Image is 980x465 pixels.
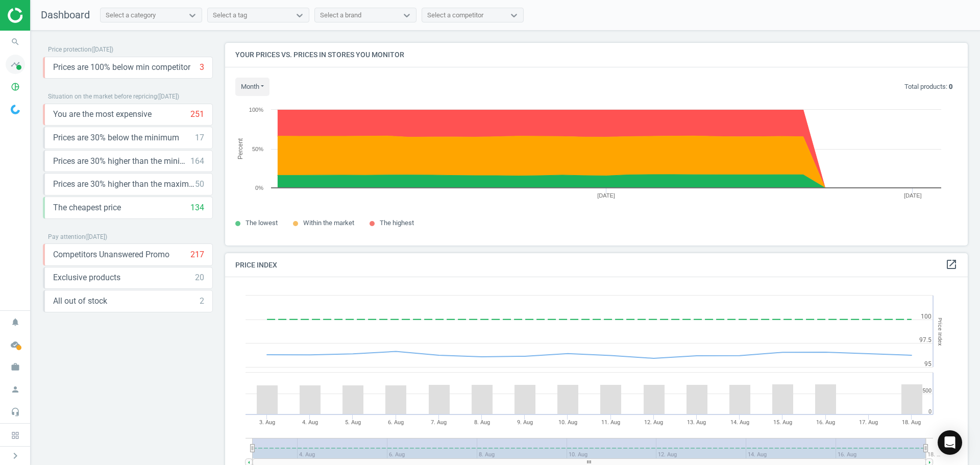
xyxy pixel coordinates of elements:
[6,402,25,422] i: headset_mic
[816,419,835,426] tspan: 16. Aug
[41,9,90,21] span: Dashboard
[517,419,533,426] tspan: 9. Aug
[6,335,25,354] i: cloud_done
[190,156,204,167] div: 164
[53,156,190,167] span: Prices are 30% higher than the minimum
[474,419,490,426] tspan: 8. Aug
[225,253,968,277] h4: Price Index
[249,107,263,113] text: 100%
[53,202,121,213] span: The cheapest price
[320,11,361,20] div: Select a brand
[6,32,25,52] i: search
[225,43,968,67] h4: Your prices vs. prices in stores you monitor
[928,408,932,415] text: 0
[927,451,940,458] tspan: 18. …
[3,449,28,462] button: chevron_right
[921,313,932,320] text: 100
[597,192,615,199] tspan: [DATE]
[11,105,20,114] img: wGWNvw8QSZomAAAAABJRU5ErkJggg==
[53,62,190,73] span: Prices are 100% below min competitor
[8,8,80,23] img: ajHJNr6hYgQAAAAASUVORK5CYII=
[773,419,792,426] tspan: 15. Aug
[200,62,204,73] div: 3
[945,258,958,271] i: open_in_new
[157,93,179,100] span: ( [DATE] )
[345,419,361,426] tspan: 5. Aug
[388,419,404,426] tspan: 6. Aug
[938,430,962,455] div: Open Intercom Messenger
[53,296,107,307] span: All out of stock
[303,219,354,227] span: Within the market
[53,109,152,120] span: You are the most expensive
[190,202,204,213] div: 134
[302,419,318,426] tspan: 4. Aug
[904,82,952,91] p: Total products:
[904,192,922,199] tspan: [DATE]
[902,419,921,426] tspan: 18. Aug
[213,11,247,20] div: Select a tag
[91,46,113,53] span: ( [DATE] )
[859,419,878,426] tspan: 17. Aug
[6,380,25,399] i: person
[48,233,85,240] span: Pay attention
[246,219,278,227] span: The lowest
[431,419,447,426] tspan: 7. Aug
[252,146,263,152] text: 50%
[687,419,706,426] tspan: 13. Aug
[190,109,204,120] div: 251
[235,78,269,96] button: month
[6,357,25,377] i: work
[9,450,21,462] i: chevron_right
[53,249,169,260] span: Competitors Unanswered Promo
[53,272,120,283] span: Exclusive products
[53,132,179,143] span: Prices are 30% below the minimum
[949,83,952,90] b: 0
[48,93,157,100] span: Situation on the market before repricing
[200,296,204,307] div: 2
[6,55,25,74] i: timeline
[259,419,275,426] tspan: 3. Aug
[106,11,156,20] div: Select a category
[644,419,663,426] tspan: 12. Aug
[937,317,943,346] tspan: Price Index
[53,179,195,190] span: Prices are 30% higher than the maximal
[919,336,932,344] text: 97.5
[427,11,483,20] div: Select a competitor
[195,132,204,143] div: 17
[195,272,204,283] div: 20
[237,138,244,159] tspan: Percent
[922,387,932,394] text: 500
[255,185,263,191] text: 0%
[558,419,577,426] tspan: 10. Aug
[48,46,91,53] span: Price protection
[945,258,958,272] a: open_in_new
[6,77,25,96] i: pie_chart_outlined
[924,360,932,368] text: 95
[190,249,204,260] div: 217
[601,419,620,426] tspan: 11. Aug
[380,219,414,227] span: The highest
[85,233,107,240] span: ( [DATE] )
[195,179,204,190] div: 50
[730,419,749,426] tspan: 14. Aug
[6,312,25,332] i: notifications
